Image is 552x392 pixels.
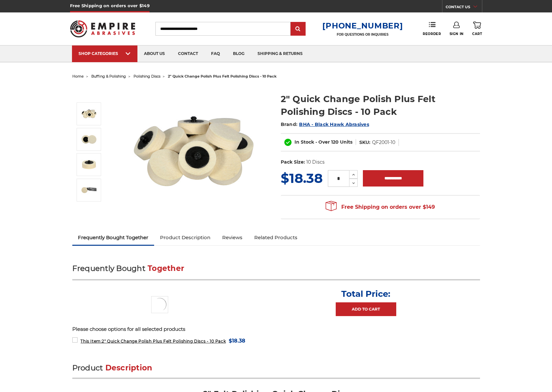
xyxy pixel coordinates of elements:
span: - Over [315,139,330,145]
span: 120 [331,139,339,145]
a: BHA - Black Hawk Abrasives [299,121,369,127]
a: Cart [472,22,482,36]
a: [PHONE_NUMBER] [322,21,403,30]
a: Reviews [216,230,248,245]
div: SHOP CATEGORIES [79,51,131,56]
input: Submit [292,23,305,36]
strong: This Item: [80,339,102,344]
a: polishing discs [134,74,160,79]
span: Together [148,264,184,273]
a: about us [137,45,171,62]
span: 2" Quick Change Polish Plus Felt Polishing Discs - 10 Pack [80,339,226,344]
span: Units [340,139,352,145]
img: 2" Roloc Polishing Felt Discs [151,296,168,313]
dd: QF2001-10 [372,139,395,146]
span: Product [72,363,103,372]
a: home [72,74,84,79]
dt: SKU: [359,139,370,146]
span: Brand: [281,121,298,127]
a: shipping & returns [251,45,309,62]
img: 2" Roloc Polishing Felt Discs [128,86,259,217]
span: $18.38 [229,336,245,345]
a: CONTACT US [446,3,482,12]
span: Free Shipping on orders over $149 [326,201,435,214]
a: Frequently Bought Together [72,230,154,245]
img: 2 inch quick change roloc polishing disc [81,156,97,173]
span: Cart [472,32,482,36]
a: Product Description [154,230,216,245]
a: contact [171,45,205,62]
img: 2" Roloc Polishing Felt Discs [81,106,97,122]
span: $18.38 [281,170,323,186]
a: blog [226,45,251,62]
p: FOR QUESTIONS OR INQUIRIES [322,32,403,37]
p: Total Price: [341,289,390,299]
a: buffing & polishing [91,74,126,79]
span: Reorder [423,32,441,36]
span: In Stock [294,139,314,145]
img: Empire Abrasives [70,16,135,42]
dt: Pack Size: [281,159,305,166]
span: Sign In [450,32,464,36]
img: 2 inch polish plus buffing disc [81,131,97,148]
a: Related Products [248,230,303,245]
p: Please choose options for all selected products [72,326,480,333]
a: faq [205,45,226,62]
span: 2" quick change polish plus felt polishing discs - 10 pack [168,74,276,79]
a: Reorder [423,22,441,36]
a: Add to Cart [336,302,396,316]
span: Frequently Bought [72,264,145,273]
img: die grinder disc for polishing [81,182,97,198]
h1: 2" Quick Change Polish Plus Felt Polishing Discs - 10 Pack [281,93,480,118]
span: Description [105,363,152,372]
dd: 10 Discs [306,159,325,166]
